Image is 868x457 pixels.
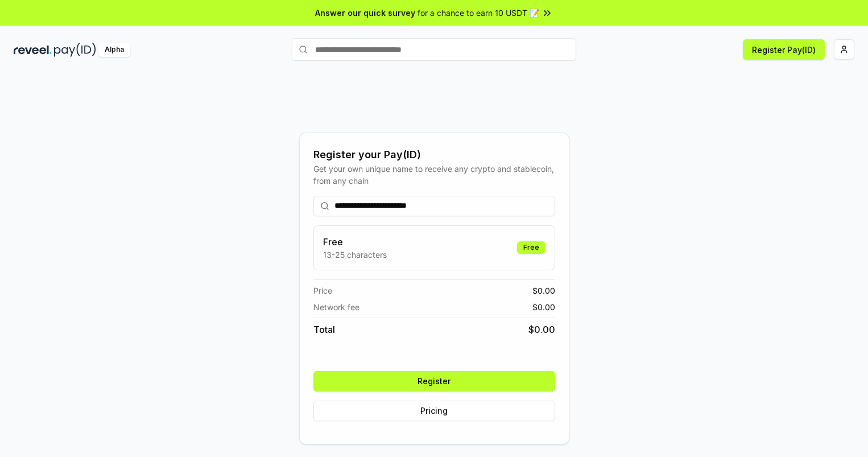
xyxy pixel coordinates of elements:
[517,241,545,254] div: Free
[532,301,555,313] span: $ 0.00
[313,301,359,313] span: Network fee
[532,285,555,297] span: $ 0.00
[743,39,825,60] button: Register Pay(ID)
[313,371,555,392] button: Register
[98,43,130,57] div: Alpha
[313,147,555,163] div: Register your Pay(ID)
[528,323,555,336] span: $ 0.00
[313,323,335,336] span: Total
[315,7,415,19] span: Answer our quick survey
[323,249,387,261] p: 13-25 characters
[313,285,332,297] span: Price
[418,7,539,19] span: for a chance to earn 10 USDT 📝
[313,163,555,187] div: Get your own unique name to receive any crypto and stablecoin, from any chain
[313,401,555,421] button: Pricing
[14,43,52,57] img: reveel_dark
[54,43,96,57] img: pay_id
[323,235,387,249] h3: Free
